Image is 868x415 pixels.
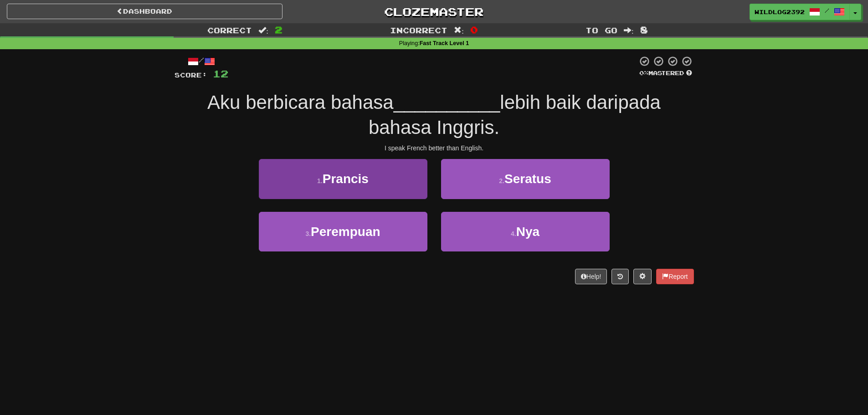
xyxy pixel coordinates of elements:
[175,143,694,153] div: I speak French better than English.
[755,8,805,16] span: WildLog2392
[640,24,648,35] span: 8
[637,69,694,77] div: Mastered
[7,4,282,19] a: Dashboard
[317,177,323,184] small: 1 .
[750,4,850,20] a: WildLog2392 /
[420,40,469,46] strong: Fast Track Level 1
[258,26,268,34] span: :
[259,212,427,251] button: 3.Perempuan
[624,26,634,34] span: :
[504,172,551,186] span: Seratus
[275,24,282,35] span: 2
[825,7,829,14] span: /
[213,68,228,79] span: 12
[586,26,617,35] span: To go
[454,26,464,34] span: :
[611,269,629,284] button: Round history (alt+y)
[390,26,447,35] span: Incorrect
[296,4,572,20] a: Clozemaster
[394,92,500,113] span: __________
[207,26,252,35] span: Correct
[259,159,427,199] button: 1.Prancis
[639,69,648,77] span: 0 %
[575,269,607,284] button: Help!
[305,230,311,237] small: 3 .
[499,177,504,184] small: 2 .
[516,225,539,239] span: Nya
[656,269,693,284] button: Report
[175,56,228,67] div: /
[175,71,207,79] span: Score:
[323,172,369,186] span: Prancis
[311,225,380,239] span: Perempuan
[369,92,661,138] span: lebih baik daripada bahasa Inggris.
[441,212,610,251] button: 4.Nya
[441,159,610,199] button: 2.Seratus
[207,92,394,113] span: Aku berbicara bahasa
[470,24,478,35] span: 0
[511,230,516,237] small: 4 .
